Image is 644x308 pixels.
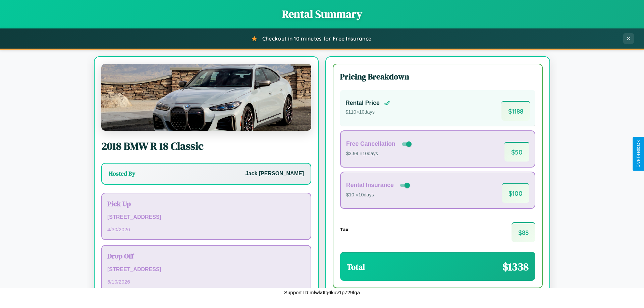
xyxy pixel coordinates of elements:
[109,170,135,178] h3: Hosted By
[107,277,305,286] p: 5 / 10 / 2026
[284,288,360,297] p: Support ID: mfwk0tg6kuv1p729fqa
[345,108,390,117] p: $ 110 × 10 days
[262,35,371,42] span: Checkout in 10 minutes for Free Insurance
[512,222,535,242] span: $ 88
[636,140,641,168] div: Give Feedback
[345,100,380,107] h4: Rental Price
[101,139,311,153] h2: 2018 BMW R 18 Classic
[502,259,529,274] span: $ 1338
[7,7,637,21] h1: Rental Summary
[107,199,305,208] h3: Pick Up
[340,71,535,82] h3: Pricing Breakdown
[347,261,365,272] h3: Total
[346,149,413,158] p: $3.99 × 10 days
[346,140,395,147] h4: Free Cancellation
[107,265,305,274] p: [STREET_ADDRESS]
[502,183,529,203] span: $ 100
[107,212,305,222] p: [STREET_ADDRESS]
[346,182,394,189] h4: Rental Insurance
[501,101,530,121] span: $ 1188
[101,64,311,131] img: BMW R 18 Classic
[504,142,529,162] span: $ 50
[346,191,411,199] p: $10 × 10 days
[107,225,305,234] p: 4 / 30 / 2026
[107,251,305,261] h3: Drop Off
[246,169,304,179] p: Jack [PERSON_NAME]
[340,227,348,232] h4: Tax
